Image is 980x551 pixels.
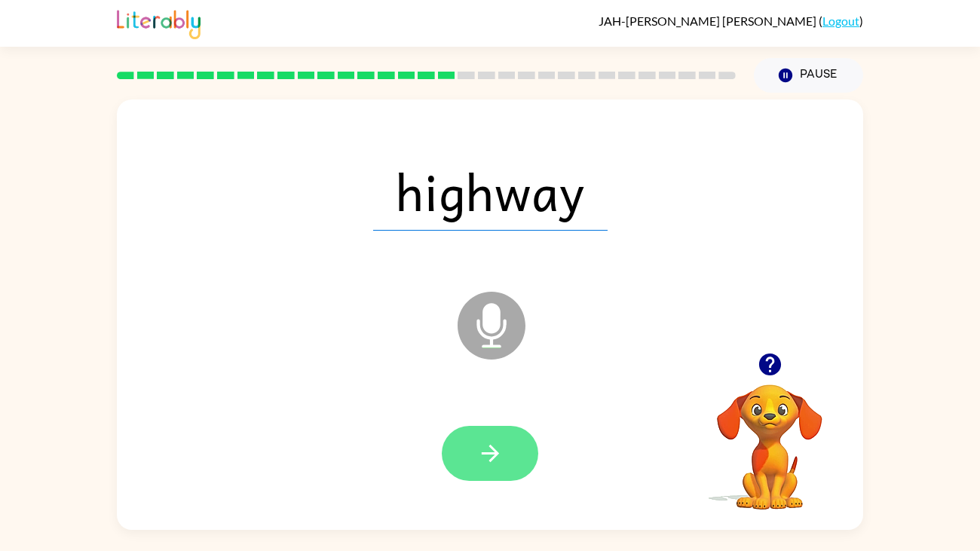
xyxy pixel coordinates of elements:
img: Literably [117,6,201,39]
span: JAH-[PERSON_NAME] [PERSON_NAME] [599,14,819,28]
video: Your browser must support playing .mp4 files to use Literably. Please try using another browser. [694,361,845,512]
div: ( ) [599,14,863,28]
button: Pause [754,58,863,93]
span: highway [373,152,608,231]
a: Logout [822,14,859,28]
